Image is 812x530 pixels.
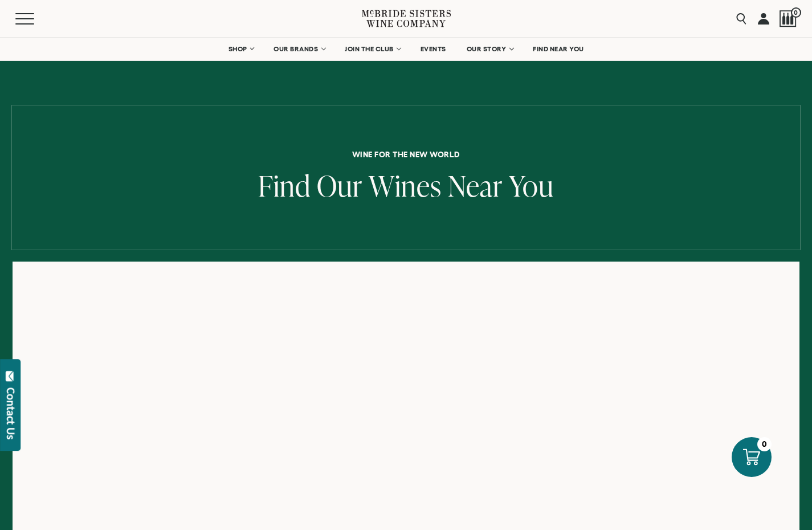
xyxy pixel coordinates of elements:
a: FIND NEAR YOU [525,38,591,60]
a: EVENTS [413,38,454,60]
span: Near [448,166,503,205]
span: FIND NEAR YOU [533,45,584,53]
a: OUR STORY [459,38,520,60]
span: JOIN THE CLUB [345,45,394,53]
a: OUR BRANDS [266,38,332,60]
span: Our [317,166,362,205]
span: SHOP [228,45,247,53]
div: Contact Us [5,388,17,439]
div: 0 [757,437,772,451]
a: JOIN THE CLUB [337,38,407,60]
span: 0 [791,7,801,18]
span: EVENTS [421,45,446,53]
a: SHOP [221,38,260,60]
span: You [509,166,554,205]
button: Mobile Menu Trigger [15,13,56,25]
span: Wines [369,166,442,205]
span: OUR STORY [467,45,507,53]
span: OUR BRANDS [274,45,318,53]
span: Find [258,166,311,205]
